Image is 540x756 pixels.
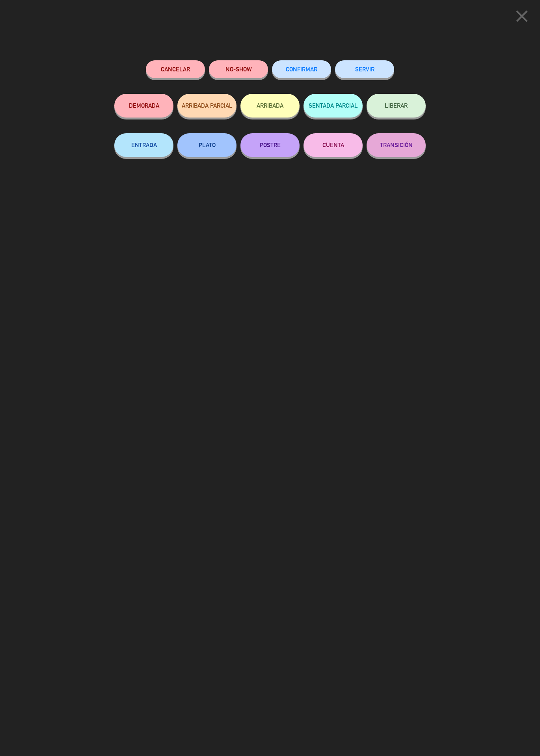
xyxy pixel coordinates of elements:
[182,102,233,109] span: ARRIBADA PARCIAL
[367,94,426,118] button: LIBERAR
[335,60,394,78] button: SERVIR
[286,66,317,73] span: CONFIRMAR
[114,94,173,118] button: DEMORADA
[209,60,268,78] button: NO-SHOW
[304,94,363,118] button: SENTADA PARCIAL
[367,133,426,157] button: TRANSICIÓN
[272,60,331,78] button: CONFIRMAR
[240,133,300,157] button: POSTRE
[510,6,534,29] button: close
[385,102,408,109] span: LIBERAR
[304,133,363,157] button: CUENTA
[240,94,300,118] button: ARRIBADA
[512,6,532,26] i: close
[177,133,236,157] button: PLATO
[114,133,173,157] button: ENTRADA
[146,60,205,78] button: Cancelar
[177,94,236,118] button: ARRIBADA PARCIAL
